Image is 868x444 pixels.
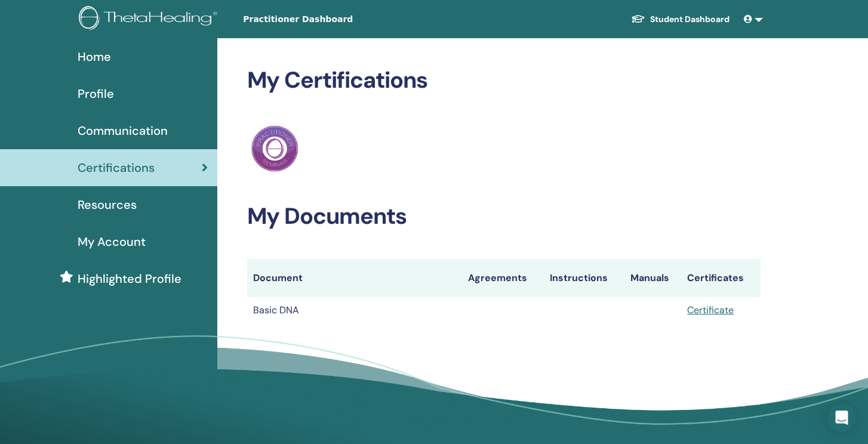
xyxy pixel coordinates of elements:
[78,85,114,103] span: Profile
[687,304,734,316] a: Certificate
[251,125,298,172] img: Practitioner
[78,270,181,288] span: Highlighted Profile
[243,13,422,26] span: Practitioner Dashboard
[462,259,544,297] th: Agreements
[78,233,146,251] span: My Account
[624,259,681,297] th: Manuals
[247,67,761,94] h2: My Certifications
[247,297,462,323] td: Basic DNA
[78,122,168,140] span: Communication
[78,48,111,66] span: Home
[79,6,221,33] img: logo.png
[631,14,645,24] img: graduation-cap-white.svg
[78,159,155,177] span: Certifications
[247,259,462,297] th: Document
[827,403,856,432] div: Open Intercom Messenger
[544,259,624,297] th: Instructions
[681,259,761,297] th: Certificates
[78,196,137,214] span: Resources
[247,203,761,230] h2: My Documents
[621,8,739,30] a: Student Dashboard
